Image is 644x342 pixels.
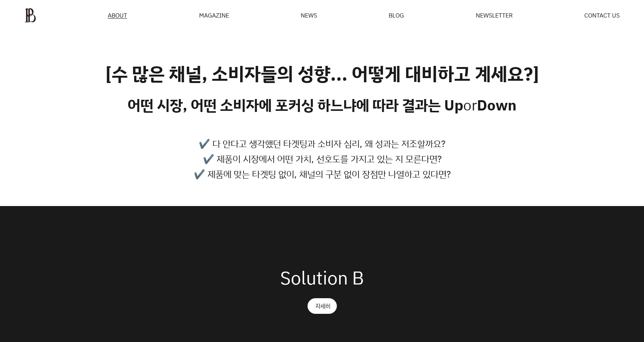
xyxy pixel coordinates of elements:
a: ABOUT [108,12,127,19]
img: ba379d5522eb3.png [24,8,36,23]
span: ABOUT [108,12,127,18]
a: NEWS [301,12,317,18]
div: 자세히 [316,303,330,309]
p: ✔️ 다 안다고 생각했던 타겟팅과 소비자 심리, 왜 성과는 저조할까요? ✔️ 제품이 시장에서 어떤 가치, 선호도를 가지고 있는 지 모른다면? ✔️ 제품에 맞는 타겟팅 없이, ... [194,136,451,182]
h2: [수 많은 채널, 소비자들의 성향... 어떻게 대비하고 계세요?] [105,63,539,85]
div: MAGAZINE [199,12,229,18]
a: BLOG [389,12,404,18]
a: NEWSLETTER [476,12,513,18]
h3: 어떤 시장, 어떤 소비자에 포커싱 하느냐에 따라 결과는 Up Down [128,96,516,114]
a: CONTACT US [584,12,620,18]
h2: Solution B [280,267,364,289]
span: or [463,95,477,115]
